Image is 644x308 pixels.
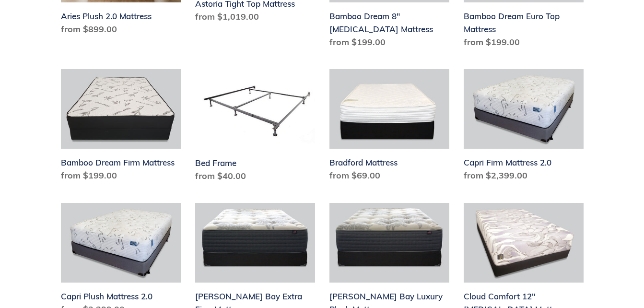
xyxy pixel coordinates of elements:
[464,69,584,186] a: Capri Firm Mattress 2.0
[195,69,315,186] a: Bed Frame
[329,69,449,186] a: Bradford Mattress
[61,69,181,186] a: Bamboo Dream Firm Mattress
